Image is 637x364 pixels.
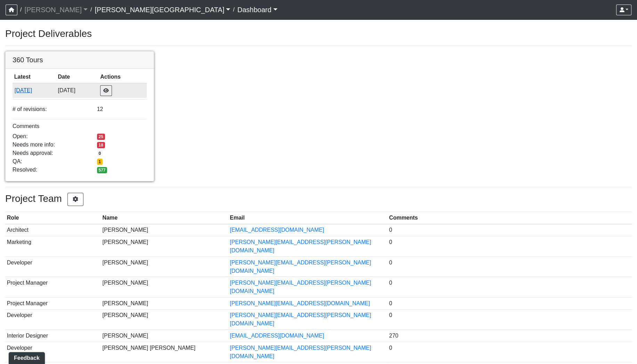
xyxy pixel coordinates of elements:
[5,28,632,40] h3: Project Deliverables
[230,280,371,294] a: [PERSON_NAME][EMAIL_ADDRESS][PERSON_NAME][DOMAIN_NAME]
[230,333,324,339] a: [EMAIL_ADDRESS][DOMAIN_NAME]
[387,277,632,298] td: 0
[101,224,228,236] td: [PERSON_NAME]
[228,212,387,224] th: Email
[230,227,324,233] a: [EMAIL_ADDRESS][DOMAIN_NAME]
[387,256,632,277] td: 0
[13,83,56,98] td: rqkEVXgxnPpMDdcxVT5SYo
[95,3,230,17] a: [PERSON_NAME][GEOGRAPHIC_DATA]
[230,239,371,253] a: [PERSON_NAME][EMAIL_ADDRESS][PERSON_NAME][DOMAIN_NAME]
[5,236,101,257] td: Marketing
[101,256,228,277] td: [PERSON_NAME]
[88,3,95,17] span: /
[387,224,632,236] td: 0
[5,277,101,298] td: Project Manager
[387,309,632,330] td: 0
[5,256,101,277] td: Developer
[230,3,237,17] span: /
[101,342,228,362] td: [PERSON_NAME] [PERSON_NAME]
[230,260,371,274] a: [PERSON_NAME][EMAIL_ADDRESS][PERSON_NAME][DOMAIN_NAME]
[14,86,55,95] button: [DATE]
[5,350,46,364] iframe: Ybug feedback widget
[5,309,101,330] td: Developer
[387,236,632,257] td: 0
[5,193,632,206] h3: Project Team
[387,297,632,309] td: 0
[5,212,101,224] th: Role
[17,3,24,17] span: /
[5,224,101,236] td: Architect
[101,330,228,342] td: [PERSON_NAME]
[101,277,228,298] td: [PERSON_NAME]
[101,236,228,257] td: [PERSON_NAME]
[5,330,101,342] td: Interior Designer
[101,297,228,309] td: [PERSON_NAME]
[230,312,371,326] a: [PERSON_NAME][EMAIL_ADDRESS][PERSON_NAME][DOMAIN_NAME]
[387,342,632,362] td: 0
[5,342,101,362] td: Developer
[5,297,101,309] td: Project Manager
[230,300,370,306] a: [PERSON_NAME][EMAIL_ADDRESS][DOMAIN_NAME]
[387,330,632,342] td: 270
[237,3,277,17] a: Dashboard
[101,212,228,224] th: Name
[24,3,88,17] a: [PERSON_NAME]
[101,309,228,330] td: [PERSON_NAME]
[230,345,371,359] a: [PERSON_NAME][EMAIL_ADDRESS][PERSON_NAME][DOMAIN_NAME]
[387,212,632,224] th: Comments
